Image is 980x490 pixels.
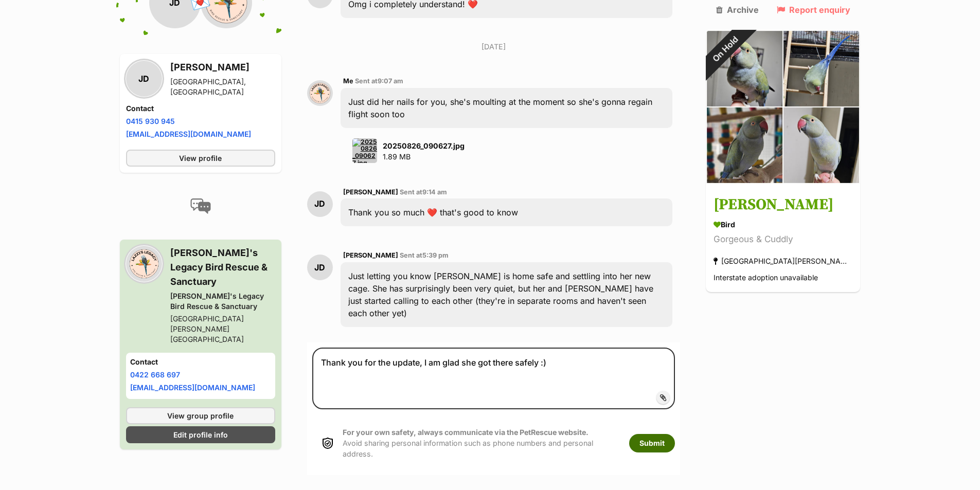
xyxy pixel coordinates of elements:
[343,427,619,460] p: Avoid sharing personal information such as phone numbers and personal address.
[307,255,333,280] div: JD
[179,153,222,164] span: View profile
[714,233,852,247] div: Gorgeous & Cuddly
[714,220,852,230] div: Bird
[341,198,673,226] div: Thank you so much ❤️ that's good to know
[714,274,818,282] span: Interstate adoption unavailable
[170,246,275,289] h3: [PERSON_NAME]'s Legacy Bird Rescue & Sanctuary
[706,176,860,186] a: On Hold
[307,80,333,106] img: Mon C profile pic
[355,77,403,85] span: Sent at
[307,41,681,52] p: [DATE]
[130,370,180,379] a: 0422 668 697
[167,410,234,421] span: View group profile
[126,103,275,114] h4: Contact
[777,5,850,14] a: Report enquiry
[422,251,449,259] span: 5:39 pm
[126,246,162,282] img: Lazzi's Legacy Bird Rescue & Sanctuary profile pic
[130,383,255,392] a: [EMAIL_ADDRESS][DOMAIN_NAME]
[422,188,447,196] span: 9:14 am
[307,191,333,217] div: JD
[126,426,275,443] a: Edit profile info
[126,130,251,138] a: [EMAIL_ADDRESS][DOMAIN_NAME]
[383,152,411,161] span: 1.89 MB
[130,357,271,367] h4: Contact
[352,138,377,163] img: 20250826_090627.jpg
[692,16,759,83] div: On Hold
[343,77,353,85] span: Me
[714,194,852,217] h3: [PERSON_NAME]
[126,117,175,125] a: 0415 930 945
[170,291,275,312] div: [PERSON_NAME]'s Legacy Bird Rescue & Sanctuary
[378,77,403,85] span: 9:07 am
[714,255,852,268] div: [GEOGRAPHIC_DATA][PERSON_NAME][GEOGRAPHIC_DATA]
[383,141,465,150] strong: 20250826_090627.jpg
[190,198,211,214] img: conversation-icon-4a6f8262b818ee0b60e3300018af0b2d0b884aa5de6e9bcb8d3d4eeb1a70a7c4.svg
[343,188,398,196] span: [PERSON_NAME]
[706,30,860,184] img: Stevie
[126,150,275,167] a: View profile
[170,77,275,97] div: [GEOGRAPHIC_DATA], [GEOGRAPHIC_DATA]
[170,314,275,344] div: [GEOGRAPHIC_DATA][PERSON_NAME][GEOGRAPHIC_DATA]
[341,88,673,128] div: Just did her nails for you, she's moulting at the moment so she's gonna regain flight soon too
[343,251,398,259] span: [PERSON_NAME]
[126,61,162,97] div: JD
[716,5,759,14] a: Archive
[629,434,675,452] button: Submit
[343,428,589,437] strong: For your own safety, always communicate via the PetRescue website.
[173,429,228,440] span: Edit profile info
[341,262,673,327] div: Just letting you know [PERSON_NAME] is home safe and settling into her new cage. She has surprisi...
[170,60,275,75] h3: [PERSON_NAME]
[400,188,447,196] span: Sent at
[706,186,860,293] a: [PERSON_NAME] Bird Gorgeous & Cuddly [GEOGRAPHIC_DATA][PERSON_NAME][GEOGRAPHIC_DATA] Interstate a...
[400,251,449,259] span: Sent at
[126,407,275,424] a: View group profile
